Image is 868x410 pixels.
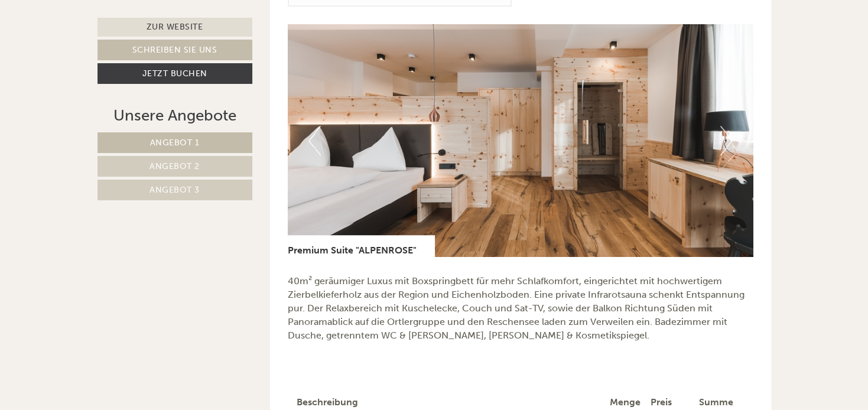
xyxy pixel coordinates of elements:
[97,18,252,37] a: Zur Website
[394,311,466,332] button: Senden
[149,185,200,195] span: Angebot 3
[288,235,434,258] div: Premium Suite "ALPENROSE"
[18,34,198,44] div: Hotel [GEOGRAPHIC_DATA]
[150,138,200,148] span: Angebot 1
[308,126,321,155] button: Previous
[97,40,252,60] a: Schreiben Sie uns
[288,275,753,342] p: 40m² geräumiger Luxus mit Boxspringbett für mehr Schlafkomfort, eingerichtet mit hochwertigem Zie...
[212,9,255,29] div: [DATE]
[720,126,733,155] button: Next
[18,57,198,66] small: 13:24
[9,32,204,68] div: Guten Tag, wie können wir Ihnen helfen?
[288,24,753,257] img: image
[97,63,252,84] a: Jetzt buchen
[97,105,252,126] div: Unsere Angebote
[149,161,200,171] span: Angebot 2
